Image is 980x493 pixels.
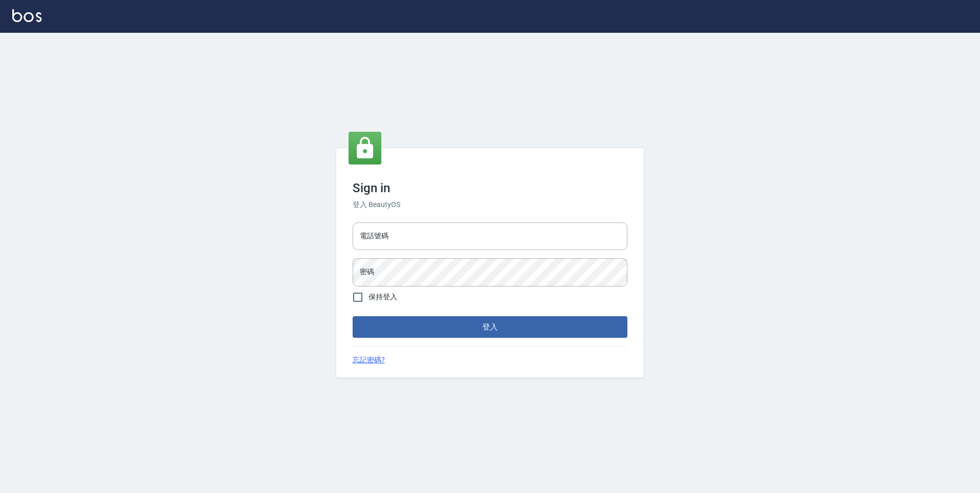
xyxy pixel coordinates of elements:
h3: Sign in [353,181,627,195]
a: 忘記密碼? [353,355,385,365]
button: 登入 [353,316,627,338]
h6: 登入 BeautyOS [353,199,627,210]
span: 保持登入 [369,292,397,302]
img: Logo [12,9,42,22]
